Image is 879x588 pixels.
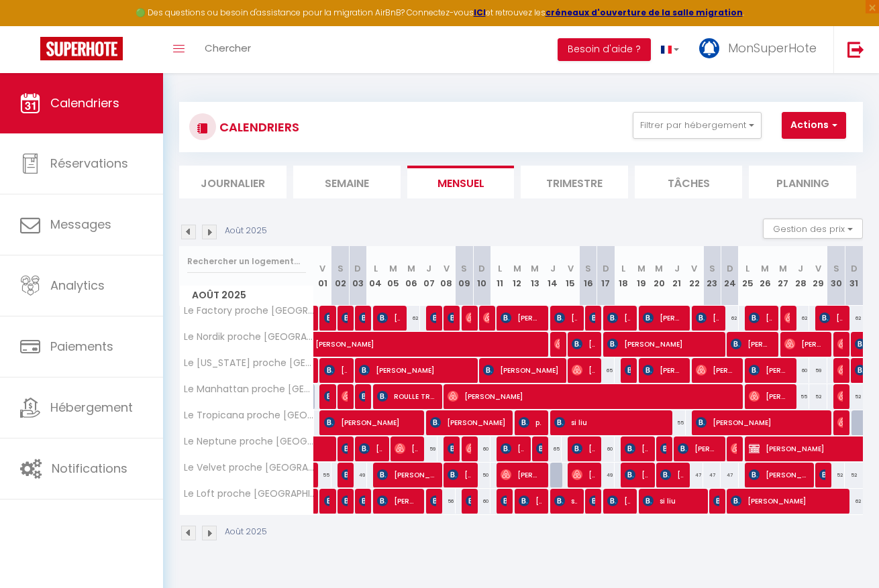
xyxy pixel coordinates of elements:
strong: ICI [474,7,486,18]
span: [PERSON_NAME] [448,462,471,487]
span: [PERSON_NAME] [377,488,418,514]
div: 60 [597,436,615,461]
span: [PERSON_NAME] [749,305,772,331]
div: 60 [792,358,809,383]
span: Chercher [205,41,251,55]
abbr: V [568,262,574,275]
button: Besoin d'aide ? [558,38,651,61]
span: [PERSON_NAME] [PERSON_NAME] [342,488,348,514]
span: [PERSON_NAME] [359,488,365,514]
span: [PERSON_NAME] [784,305,790,331]
span: [PERSON_NAME] [572,357,595,383]
span: [PERSON_NAME] [819,305,843,331]
span: [PERSON_NAME] [342,305,348,331]
span: [PERSON_NAME] [501,488,507,514]
div: 62 [402,306,419,331]
span: [PERSON_NAME] [572,331,595,357]
abbr: S [338,262,344,275]
div: 47 [686,463,703,487]
abbr: D [851,262,858,275]
div: 55 [668,410,685,435]
div: 62 [845,306,863,331]
input: Rechercher un logement... [187,249,306,274]
span: [PERSON_NAME] [572,436,595,461]
span: [PERSON_NAME] [483,305,489,331]
span: [PERSON_NAME] [324,357,348,383]
span: [PERSON_NAME] [466,305,472,331]
div: 60 [473,436,490,461]
span: Le Tropicana proche [GEOGRAPHIC_DATA] I [GEOGRAPHIC_DATA] I [GEOGRAPHIC_DATA] [182,410,316,420]
abbr: M [407,262,415,275]
span: Le Velvet proche [GEOGRAPHIC_DATA] I [GEOGRAPHIC_DATA] I Astérix [182,463,316,473]
span: ping li [519,410,542,435]
span: Réservations [50,155,128,172]
abbr: M [513,262,521,275]
th: 17 [597,246,615,306]
abbr: L [745,262,749,275]
div: 55 [314,463,331,487]
th: 10 [473,246,490,306]
span: [PERSON_NAME] [607,488,631,514]
span: Messages [50,216,111,233]
span: [PERSON_NAME] [342,436,348,461]
div: 50 [473,463,490,487]
th: 24 [721,246,738,306]
th: 04 [367,246,384,306]
a: Chercher [195,26,261,73]
span: [PERSON_NAME] [660,462,684,487]
th: 25 [739,246,756,306]
span: Ludivine Bl [713,488,719,514]
button: Filtrer par hébergement [633,112,762,139]
th: 03 [349,246,366,306]
th: 15 [562,246,579,306]
span: [PERSON_NAME] [589,488,595,514]
abbr: J [674,262,680,275]
abbr: J [550,262,556,275]
th: 19 [633,246,650,306]
strong: créneaux d'ouverture de la salle migration [546,7,743,18]
th: 01 [314,246,331,306]
div: 52 [809,384,827,409]
span: [PERSON_NAME] [643,357,684,383]
span: [PERSON_NAME] [607,305,631,331]
span: [PERSON_NAME] [448,384,733,409]
button: Actions [782,112,846,139]
abbr: V [691,262,697,275]
span: [PERSON_NAME] [315,325,717,350]
span: [PERSON_NAME] [395,436,418,461]
span: [PERSON_NAME] [837,410,843,435]
span: si liu [554,410,665,435]
abbr: V [444,262,450,275]
div: 62 [721,306,738,331]
span: [PERSON_NAME] [430,305,436,331]
span: [PERSON_NAME] [837,357,843,383]
th: 18 [615,246,632,306]
th: 31 [845,246,863,306]
th: 14 [544,246,562,306]
span: [PERSON_NAME] [784,331,825,357]
span: [PERSON_NAME] [377,305,401,331]
th: 13 [526,246,544,306]
img: ... [699,38,719,58]
abbr: M [531,262,539,275]
li: Journalier [179,166,287,198]
p: Août 2025 [225,225,267,237]
span: [PERSON_NAME] [749,384,790,409]
div: 52 [827,463,845,487]
th: 07 [420,246,437,306]
span: [PERSON_NAME] [696,410,824,435]
th: 21 [668,246,685,306]
span: HABITAT BLEUBLANC [359,384,365,409]
span: [PERSON_NAME] [607,331,718,357]
span: [PERSON_NAME] [501,305,541,331]
p: Août 2025 [225,526,267,538]
button: Gestion des prix [763,219,863,239]
img: logout [847,41,864,58]
a: [PERSON_NAME] [309,306,315,331]
span: MonSuperHote [728,40,817,56]
span: [PERSON_NAME] [819,462,825,487]
abbr: D [603,262,609,275]
th: 30 [827,246,845,306]
div: 59 [420,436,437,461]
span: [PERSON_NAME] [625,357,631,383]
